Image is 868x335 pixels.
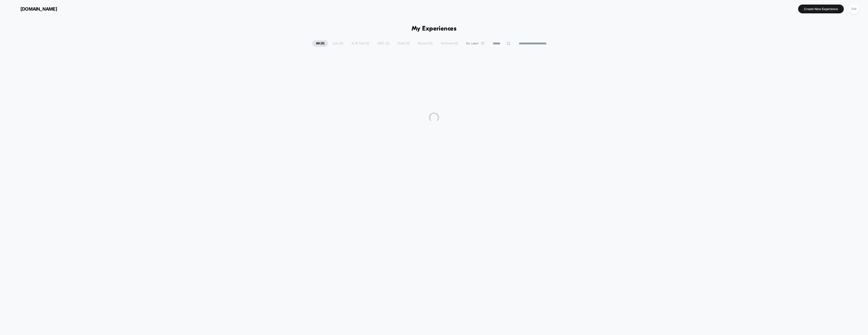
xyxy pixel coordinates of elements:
span: By Label [466,42,478,45]
span: All ( 0 ) [312,40,328,47]
button: [DOMAIN_NAME] [8,5,59,13]
button: DW [848,4,860,14]
button: Create New Experience [798,5,844,13]
span: [DOMAIN_NAME] [20,6,57,12]
div: DW [849,4,859,14]
h1: My Experiences [412,25,457,33]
